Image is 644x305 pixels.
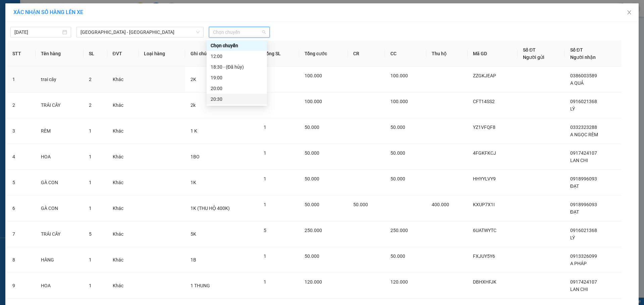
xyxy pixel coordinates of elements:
[89,257,92,262] span: 1
[191,283,210,288] span: 1 THUNG
[7,170,36,196] td: 5
[305,228,322,233] span: 250.000
[570,73,597,78] span: 0386003589
[264,150,266,156] span: 1
[385,41,426,67] th: CC
[432,202,449,207] span: 400.000
[390,73,408,78] span: 100.000
[191,180,196,185] span: 1K
[258,41,299,67] th: Tổng SL
[7,247,36,273] td: 8
[620,3,639,22] button: Close
[211,53,263,60] div: 12:00
[305,150,319,156] span: 50.000
[36,221,84,247] td: TRÁI CÂY
[36,67,84,92] td: trai cây
[36,170,84,196] td: GÀ CON
[390,176,405,181] span: 50.000
[473,253,495,259] span: FXJUY5Y6
[14,28,61,36] input: 12/10/2025
[390,228,408,233] span: 250.000
[348,41,385,67] th: CR
[305,99,322,104] span: 100.000
[107,273,139,299] td: Khác
[185,41,258,67] th: Ghi chú
[305,279,322,285] span: 120.000
[36,92,84,118] td: TRÁI CÂY
[7,221,36,247] td: 7
[80,27,200,37] span: Hà Nội - Quảng Bình
[305,202,319,207] span: 50.000
[7,41,36,67] th: STT
[211,95,263,103] div: 20:30
[264,279,266,285] span: 1
[7,92,36,118] td: 2
[211,85,263,92] div: 20:00
[305,253,319,259] span: 50.000
[36,144,84,170] td: HOA
[473,150,496,156] span: 4FGKFKCJ
[523,55,544,60] span: Người gửi
[264,202,266,207] span: 1
[523,47,536,53] span: Số ĐT
[7,196,36,221] td: 6
[107,92,139,118] td: Khác
[191,77,196,82] span: 2K
[211,63,263,71] div: 18:30 - (Đã hủy)
[89,180,92,185] span: 1
[570,99,597,104] span: 0916021368
[473,99,495,104] span: CFT14SS2
[390,125,405,130] span: 50.000
[570,209,579,215] span: ĐẠT
[89,206,92,211] span: 1
[570,80,584,86] span: A QUẢ
[36,273,84,299] td: HOA
[390,99,408,104] span: 100.000
[570,176,597,181] span: 0918996093
[207,40,267,51] div: Chọn chuyến
[36,41,84,67] th: Tên hàng
[191,154,200,159] span: 1BO
[264,253,266,259] span: 1
[107,144,139,170] td: Khác
[7,67,36,92] td: 1
[139,41,185,67] th: Loại hàng
[299,41,348,67] th: Tổng cước
[570,253,597,259] span: 0913326099
[570,235,575,240] span: LÝ
[36,247,84,273] td: HÀNG
[89,231,92,237] span: 5
[264,228,266,233] span: 5
[36,118,84,144] td: RÈM
[570,150,597,156] span: 0917424107
[213,27,266,37] span: Chọn chuyến
[191,231,196,237] span: 5K
[468,41,518,67] th: Mã GD
[107,41,139,67] th: ĐVT
[305,176,319,181] span: 50.000
[89,102,92,108] span: 2
[305,125,319,130] span: 50.000
[107,247,139,273] td: Khác
[89,154,92,159] span: 1
[570,106,575,111] span: LÝ
[570,132,598,137] span: A NGỌC RÈM
[264,176,266,181] span: 1
[353,202,368,207] span: 50.000
[13,9,83,15] span: XÁC NHẬN SỐ HÀNG LÊN XE
[570,279,597,285] span: 0917424107
[191,128,197,134] span: 1 K
[390,150,405,156] span: 50.000
[196,30,200,34] span: down
[473,176,496,181] span: HHYYLVY9
[211,42,263,49] div: Chọn chuyến
[191,206,230,211] span: 1K (THU HỘ 400K)
[107,170,139,196] td: Khác
[570,55,596,60] span: Người nhận
[426,41,468,67] th: Thu hộ
[191,257,196,262] span: 1B
[89,128,92,134] span: 1
[211,74,263,81] div: 19:00
[473,125,495,130] span: YZ1VFQF8
[7,144,36,170] td: 4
